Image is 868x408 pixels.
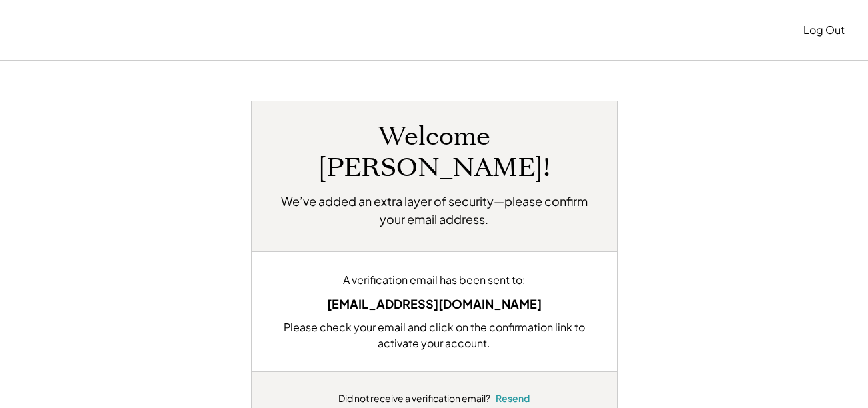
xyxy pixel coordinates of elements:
[24,22,135,39] img: yH5BAEAAAAALAAAAAABAAEAAAIBRAA7
[272,192,597,228] h2: We’ve added an extra layer of security—please confirm your email address.
[496,392,530,405] button: Resend
[272,121,597,184] h1: Welcome [PERSON_NAME]!
[272,295,597,313] div: [EMAIL_ADDRESS][DOMAIN_NAME]
[272,319,597,351] div: Please check your email and click on the confirmation link to activate your account.
[338,392,490,405] div: Did not receive a verification email?
[272,272,597,288] div: A verification email has been sent to:
[803,17,845,43] button: Log Out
